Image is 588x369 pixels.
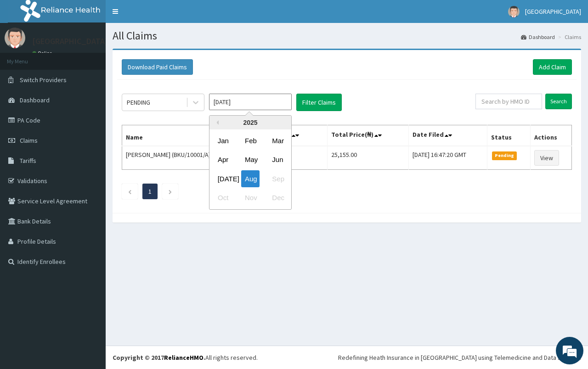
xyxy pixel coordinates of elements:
[128,187,132,196] a: Previous page
[492,151,517,160] span: Pending
[530,125,571,146] th: Actions
[20,136,38,145] span: Claims
[534,150,559,166] a: View
[521,33,555,41] a: Dashboard
[168,187,172,196] a: Next page
[241,132,260,149] div: Choose February 2025
[214,170,232,187] div: Choose July 2025
[533,59,572,75] a: Add Claim
[20,76,67,84] span: Switch Providers
[20,96,50,104] span: Dashboard
[338,353,581,362] div: Redefining Heath Insurance in [GEOGRAPHIC_DATA] using Telemedicine and Data Science!
[148,187,152,196] a: Page 1 is your current page
[122,59,193,75] button: Download Paid Claims
[32,37,108,45] p: [GEOGRAPHIC_DATA]
[20,157,36,165] span: Tariffs
[328,125,409,146] th: Total Price(₦)
[409,125,487,146] th: Date Filed
[328,146,409,170] td: 25,155.00
[113,353,205,362] strong: Copyright © 2017 .
[268,151,287,168] div: Choose June 2025
[556,33,581,41] li: Claims
[5,28,25,48] img: User Image
[113,30,581,42] h1: All Claims
[525,7,581,16] span: [GEOGRAPHIC_DATA]
[508,6,520,17] img: User Image
[122,146,240,170] td: [PERSON_NAME] (BKU/10001/A)
[268,132,287,149] div: Choose March 2025
[209,116,291,129] div: 2025
[487,125,530,146] th: Status
[214,132,232,149] div: Choose January 2025
[241,170,260,187] div: Choose August 2025
[475,94,542,109] input: Search by HMO ID
[214,120,219,125] button: Previous Year
[164,353,204,362] a: RelianceHMO
[409,146,487,170] td: [DATE] 16:47:20 GMT
[209,94,292,110] input: Select Month and Year
[32,50,54,56] a: Online
[214,151,232,168] div: Choose April 2025
[122,125,240,146] th: Name
[127,98,150,107] div: PENDING
[106,346,588,369] footer: All rights reserved.
[241,151,260,168] div: Choose May 2025
[545,94,572,109] input: Search
[296,94,342,111] button: Filter Claims
[209,131,291,207] div: month 2025-08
